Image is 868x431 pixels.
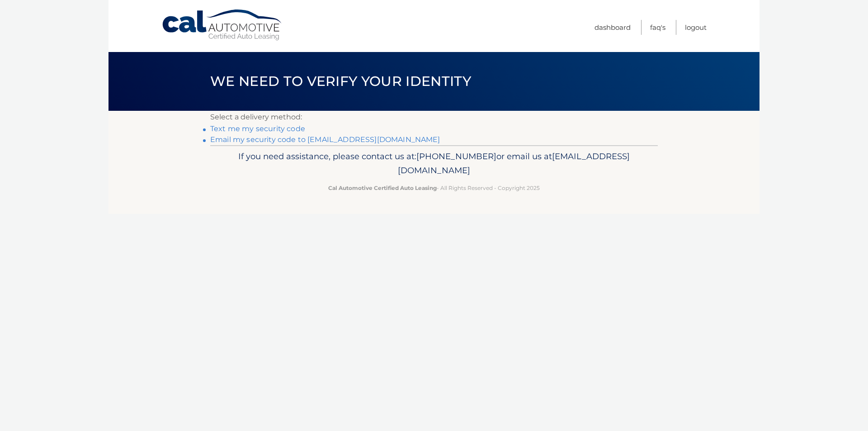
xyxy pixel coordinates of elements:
[216,149,652,178] p: If you need assistance, please contact us at: or email us at
[210,111,658,123] p: Select a delivery method:
[210,135,440,144] a: Email my security code to [EMAIL_ADDRESS][DOMAIN_NAME]
[416,151,496,161] span: [PHONE_NUMBER]
[161,9,283,41] a: Cal Automotive
[685,20,707,35] a: Logout
[650,20,665,35] a: FAQ's
[210,124,305,133] a: Text me my security code
[328,185,437,191] strong: Cal Automotive Certified Auto Leasing
[210,73,471,90] span: We need to verify your identity
[594,20,631,35] a: Dashboard
[216,183,652,193] p: - All Rights Reserved - Copyright 2025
